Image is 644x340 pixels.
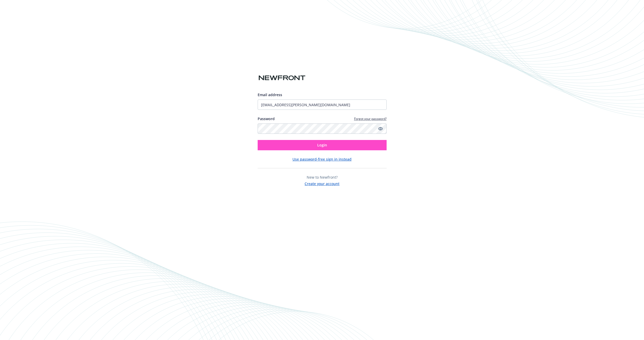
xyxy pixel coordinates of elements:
[307,175,338,180] span: New to Newfront?
[354,117,387,121] a: Forgot your password?
[258,73,306,82] img: Newfront logo
[258,123,387,134] input: Enter your password
[258,140,387,150] button: Login
[377,126,384,132] a: Show password
[258,92,282,97] span: Email address
[292,156,352,162] button: Use password-free sign in instead
[258,116,275,121] label: Password
[258,99,387,110] input: Enter your email
[305,180,339,186] button: Create your account
[317,143,327,147] span: Login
